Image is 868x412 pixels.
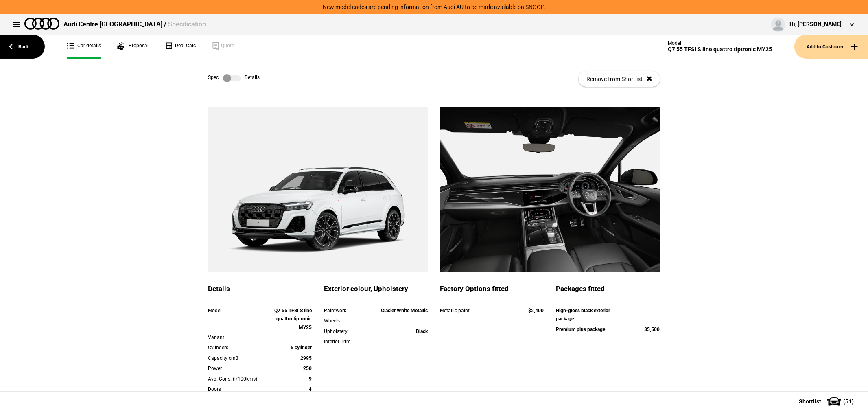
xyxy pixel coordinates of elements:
strong: $2,400 [529,308,544,313]
span: Shortlist [799,399,821,404]
div: Audi Centre [GEOGRAPHIC_DATA] / [63,20,206,29]
div: Cylinders [208,344,271,352]
div: Capacity cm3 [208,354,271,362]
div: Metallic paint [440,307,513,315]
strong: Q7 55 TFSI S line quattro tiptronic MY25 [275,308,312,330]
div: Variant [208,333,271,342]
div: Q7 55 TFSI S line quattro tiptronic MY25 [668,46,772,53]
a: Proposal [117,35,149,59]
div: Avg. Cons. (l/100kms) [208,375,271,383]
strong: $5,500 [645,327,660,332]
div: Doors [208,385,271,393]
strong: 2995 [301,355,312,361]
div: Model [208,307,271,315]
img: audi.png [24,18,59,30]
div: Spec Details [208,74,260,82]
strong: High-gloss black exterior package [556,308,610,322]
strong: 6 cylinder [291,345,312,351]
div: Paintwork [324,307,366,315]
div: Upholstery [324,327,366,335]
strong: Black [416,329,428,334]
div: Hi, [PERSON_NAME] [789,20,842,28]
span: Specification [168,20,206,28]
span: ( 51 ) [843,399,854,404]
div: Exterior colour, Upholstery [324,284,428,298]
strong: 4 [309,386,312,392]
div: Details [208,284,312,298]
a: Car details [67,35,101,59]
button: Remove from Shortlist [579,71,660,87]
strong: 250 [304,366,312,371]
div: Packages fitted [556,284,660,298]
strong: Premium plus package [556,327,606,332]
a: Deal Calc [165,35,196,59]
div: Wheels [324,317,366,325]
strong: Glacier White Metallic [381,308,428,313]
button: Add to Customer [794,35,868,59]
div: Interior Trim [324,337,366,346]
strong: 9 [309,376,312,382]
div: Power [208,364,271,373]
div: Model [668,40,772,46]
div: Factory Options fitted [440,284,544,298]
button: Shortlist(51) [787,391,868,412]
